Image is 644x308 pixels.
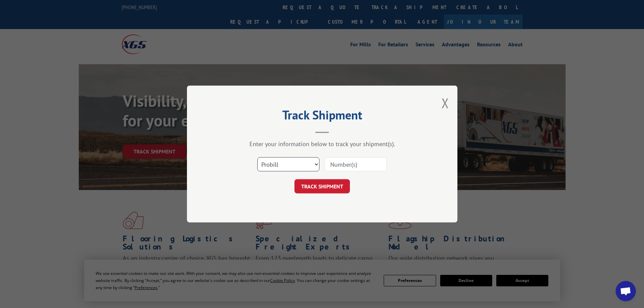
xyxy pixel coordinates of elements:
[221,140,424,148] div: Enter your information below to track your shipment(s).
[294,179,350,193] button: TRACK SHIPMENT
[221,110,424,123] h2: Track Shipment
[325,157,387,171] input: Number(s)
[442,94,449,112] button: Close modal
[616,281,636,301] div: Open chat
